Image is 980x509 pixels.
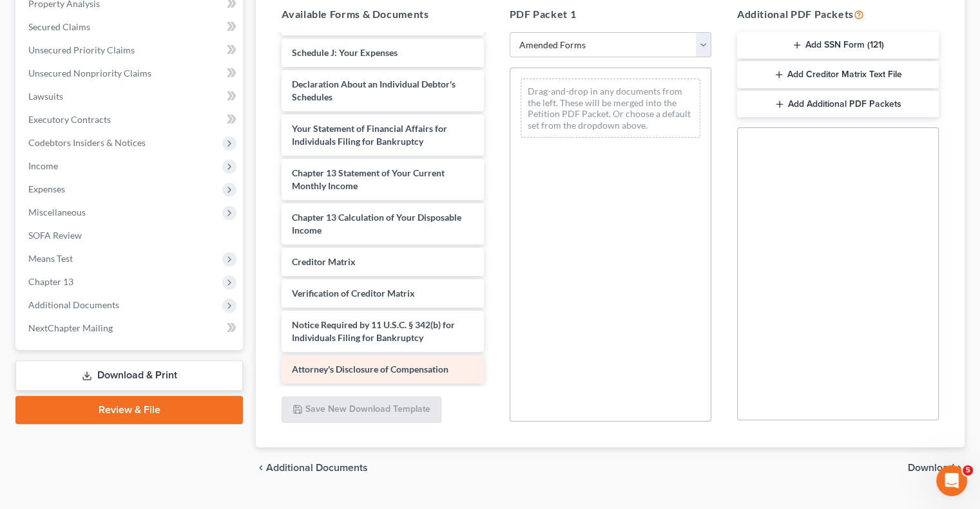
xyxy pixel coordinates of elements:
span: NextChapter Mailing [28,322,113,333]
span: Lawsuits [28,91,63,102]
button: Save New Download Template [282,396,441,423]
a: Secured Claims [18,15,243,39]
span: Executory Contracts [28,114,111,125]
h5: PDF Packet 1 [510,6,711,22]
span: Chapter 13 Calculation of Your Disposable Income [292,212,461,236]
span: Your Statement of Financial Affairs for Individuals Filing for Bankruptcy [292,123,447,147]
span: Miscellaneous [28,207,86,217]
span: Chapter 13 [28,276,73,287]
span: 5 [963,465,973,476]
a: Unsecured Priority Claims [18,39,243,62]
i: chevron_left [256,463,266,473]
span: Secured Claims [28,21,90,32]
span: Expenses [28,183,65,194]
a: SOFA Review [18,224,243,247]
span: Verification of Creditor Matrix [292,288,415,299]
h5: Additional PDF Packets [737,6,939,22]
span: Schedule J: Your Expenses [292,47,398,58]
span: Declaration About an Individual Debtor's Schedules [292,79,456,102]
button: Add Additional PDF Packets [737,91,939,118]
button: Add SSN Form (121) [737,32,939,59]
a: NextChapter Mailing [18,317,243,340]
a: Unsecured Nonpriority Claims [18,62,243,85]
span: Attorney's Disclosure of Compensation [292,364,448,375]
iframe: Intercom live chat [936,465,967,496]
span: Chapter 13 Statement of Your Current Monthly Income [292,167,445,191]
span: Means Test [28,253,73,264]
span: Download [908,463,954,473]
button: Add Creditor Matrix Text File [737,61,939,88]
span: Codebtors Insiders & Notices [28,137,146,148]
span: Additional Documents [28,299,119,310]
span: Notice Required by 11 U.S.C. § 342(b) for Individuals Filing for Bankruptcy [292,319,455,343]
span: Unsecured Priority Claims [28,44,135,55]
a: Executory Contracts [18,108,243,131]
div: Drag-and-drop in any documents from the left. These will be merged into the Petition PDF Packet. ... [521,79,700,138]
a: Lawsuits [18,85,243,108]
button: Download chevron_right [908,463,965,473]
span: Income [28,160,58,171]
a: Review & File [15,396,243,424]
span: SOFA Review [28,230,82,241]
a: Download & Print [15,360,243,391]
h5: Available Forms & Documents [282,6,483,22]
span: Additional Documents [266,463,368,473]
a: chevron_left Additional Documents [256,463,368,473]
span: Creditor Matrix [292,256,356,267]
span: Unsecured Nonpriority Claims [28,68,151,79]
i: chevron_right [954,463,965,473]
